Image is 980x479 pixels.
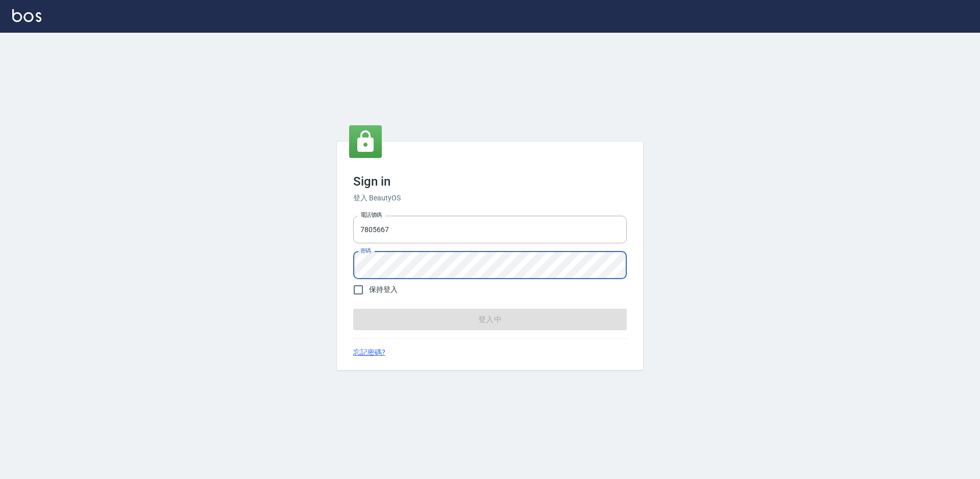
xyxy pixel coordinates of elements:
label: 密碼 [360,247,371,255]
span: 保持登入 [369,284,398,295]
a: 忘記密碼? [353,347,385,358]
label: 電話號碼 [360,211,382,219]
img: Logo [12,9,41,22]
h3: Sign in [353,174,627,189]
h6: 登入 BeautyOS [353,193,627,203]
